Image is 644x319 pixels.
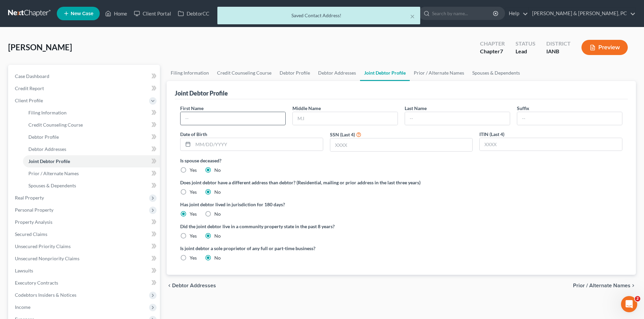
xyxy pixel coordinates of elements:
[517,112,622,125] input: --
[8,42,72,52] span: [PERSON_NAME]
[517,105,529,112] label: Suffix
[193,138,323,151] input: MM/DD/YYYY
[405,105,427,112] label: Last Name
[190,255,197,261] label: Yes
[15,256,79,261] span: Unsecured Nonpriority Claims
[9,216,160,228] a: Property Analysis
[360,65,410,81] a: Joint Debtor Profile
[214,167,221,174] label: No
[9,228,160,240] a: Secured Claims
[405,112,510,125] input: --
[23,143,160,155] a: Debtor Addresses
[23,107,160,119] a: Filing Information
[15,304,30,310] span: Income
[167,283,172,288] i: chevron_left
[214,211,221,217] label: No
[410,12,415,20] button: ×
[480,48,505,55] div: Chapter
[23,167,160,180] a: Prior / Alternate Names
[23,119,160,131] a: Credit Counseling Course
[573,283,636,288] button: Prior / Alternate Names chevron_right
[28,158,70,164] span: Joint Debtor Profile
[15,98,43,103] span: Client Profile
[516,48,535,55] div: Lead
[15,195,44,201] span: Real Property
[330,138,473,151] input: XXXX
[516,40,535,48] div: Status
[15,243,71,249] span: Unsecured Priority Claims
[9,70,160,82] a: Case Dashboard
[214,255,221,261] label: No
[314,65,360,81] a: Debtor Addresses
[180,105,204,112] label: First Name
[23,155,160,167] a: Joint Debtor Profile
[635,296,640,301] span: 2
[276,65,314,81] a: Debtor Profile
[9,277,160,289] a: Executory Contracts
[15,219,52,225] span: Property Analysis
[180,201,622,208] label: Has joint debtor lived in jurisdiction for 180 days?
[167,283,216,288] button: chevron_left Debtor Addresses
[621,296,637,312] iframe: Intercom live chat
[190,211,197,217] label: Yes
[28,110,67,115] span: Filing Information
[181,112,285,125] input: --
[180,157,622,164] label: Is spouse deceased?
[479,131,504,138] label: ITIN (Last 4)
[28,122,83,128] span: Credit Counseling Course
[213,65,276,81] a: Credit Counseling Course
[293,112,398,125] input: M.I
[15,73,49,79] span: Case Dashboard
[330,131,355,138] label: SSN (Last 4)
[190,167,197,174] label: Yes
[175,89,228,97] div: Joint Debtor Profile
[15,292,76,298] span: Codebtors Insiders & Notices
[214,189,221,195] label: No
[190,189,197,195] label: Yes
[28,170,79,176] span: Prior / Alternate Names
[9,240,160,252] a: Unsecured Priority Claims
[581,40,628,55] button: Preview
[180,223,622,230] label: Did the joint debtor live in a community property state in the past 8 years?
[9,252,160,265] a: Unsecured Nonpriority Claims
[15,280,58,286] span: Executory Contracts
[167,65,213,81] a: Filing Information
[223,12,415,19] div: Saved Contact Address!
[292,105,321,112] label: Middle Name
[180,131,207,138] label: Date of Birth
[15,207,53,213] span: Personal Property
[573,283,630,288] span: Prior / Alternate Names
[190,233,197,239] label: Yes
[172,283,216,288] span: Debtor Addresses
[28,146,66,152] span: Debtor Addresses
[28,134,59,140] span: Debtor Profile
[480,40,505,48] div: Chapter
[500,48,503,54] span: 7
[480,138,622,151] input: XXXX
[9,82,160,95] a: Credit Report
[180,179,622,186] label: Does joint debtor have a different address than debtor? (Residential, mailing or prior address in...
[214,233,221,239] label: No
[28,183,76,188] span: Spouses & Dependents
[23,180,160,192] a: Spouses & Dependents
[23,131,160,143] a: Debtor Profile
[546,48,571,55] div: IANB
[15,85,44,91] span: Credit Report
[15,231,47,237] span: Secured Claims
[630,283,636,288] i: chevron_right
[180,245,398,252] label: Is joint debtor a sole proprietor of any full or part-time business?
[546,40,571,48] div: District
[468,65,524,81] a: Spouses & Dependents
[9,265,160,277] a: Lawsuits
[15,268,33,273] span: Lawsuits
[410,65,468,81] a: Prior / Alternate Names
